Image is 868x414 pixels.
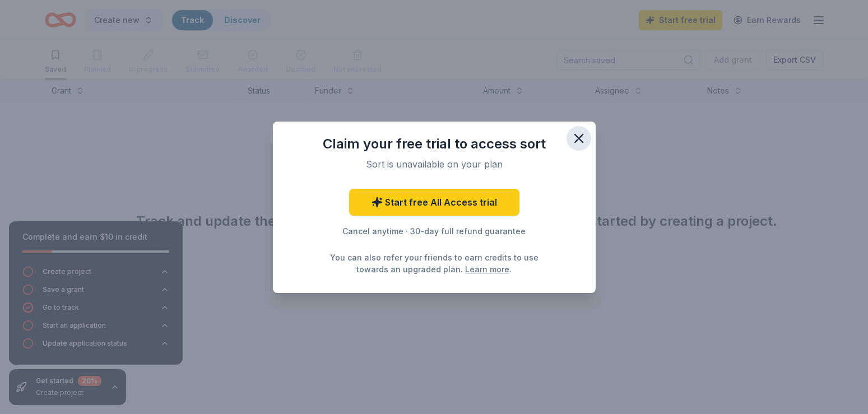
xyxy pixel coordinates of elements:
div: You can also refer your friends to earn credits to use towards an upgraded plan. . [327,252,542,275]
a: Start free All Access trial [349,189,519,216]
div: Cancel anytime · 30-day full refund guarantee [295,225,573,238]
div: Claim your free trial to access sort [295,135,573,153]
div: Sort is unavailable on your plan [309,157,560,171]
a: Learn more [465,263,509,275]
